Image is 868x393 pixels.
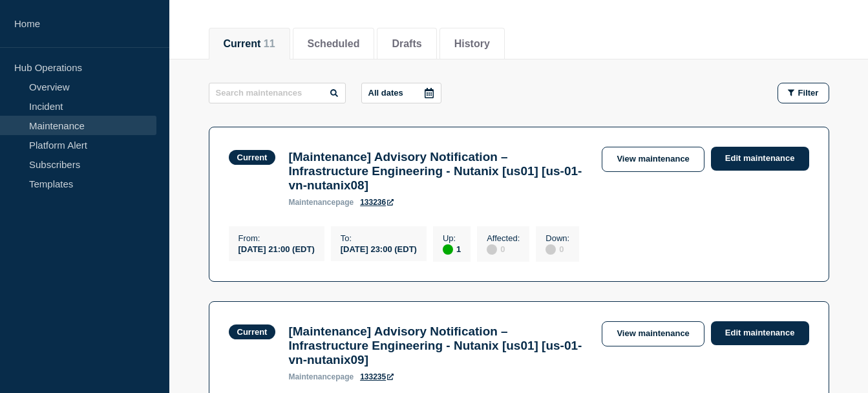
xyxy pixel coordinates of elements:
a: Edit maintenance [711,147,809,171]
a: Edit maintenance [711,321,809,345]
div: [DATE] 21:00 (EDT) [238,243,315,254]
div: up [443,244,453,255]
input: Search maintenances [209,83,346,103]
p: Up : [443,233,461,243]
h3: [Maintenance] Advisory Notification – Infrastructure Engineering - Nutanix [us01] [us-01-vn-nutan... [288,150,589,193]
a: 133236 [360,198,394,207]
div: [DATE] 23:00 (EDT) [341,243,417,254]
div: Current [237,153,268,162]
div: Current [237,327,268,337]
p: Down : [545,233,569,243]
p: page [288,372,354,381]
button: History [454,38,490,50]
button: Filter [778,83,829,103]
span: maintenance [288,372,335,381]
p: To : [341,233,417,243]
button: All dates [361,83,441,103]
p: From : [238,233,315,243]
div: disabled [545,244,556,255]
a: View maintenance [602,321,704,346]
button: Drafts [392,38,421,50]
div: 1 [443,243,461,255]
p: All dates [368,88,403,98]
button: Current 11 [224,38,275,50]
span: maintenance [288,198,335,207]
div: 0 [545,243,569,255]
h3: [Maintenance] Advisory Notification – Infrastructure Engineering - Nutanix [us01] [us-01-vn-nutan... [288,324,589,367]
div: 0 [487,243,520,255]
a: 133235 [360,372,394,381]
div: disabled [487,244,497,255]
button: Scheduled [308,38,360,50]
p: Affected : [487,233,520,243]
span: 11 [264,38,275,49]
p: page [288,198,354,207]
span: Filter [798,88,819,98]
a: View maintenance [602,147,704,172]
